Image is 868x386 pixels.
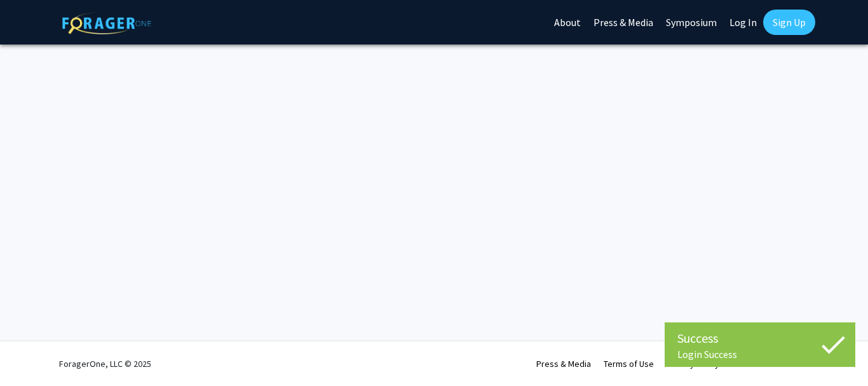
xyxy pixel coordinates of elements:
div: Login Success [677,348,843,361]
a: Sign Up [763,10,815,35]
a: Press & Media [536,358,591,369]
img: ForagerOne Logo [62,12,151,34]
div: Success [677,329,843,348]
div: ForagerOne, LLC © 2025 [59,341,151,386]
a: Terms of Use [604,358,654,369]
